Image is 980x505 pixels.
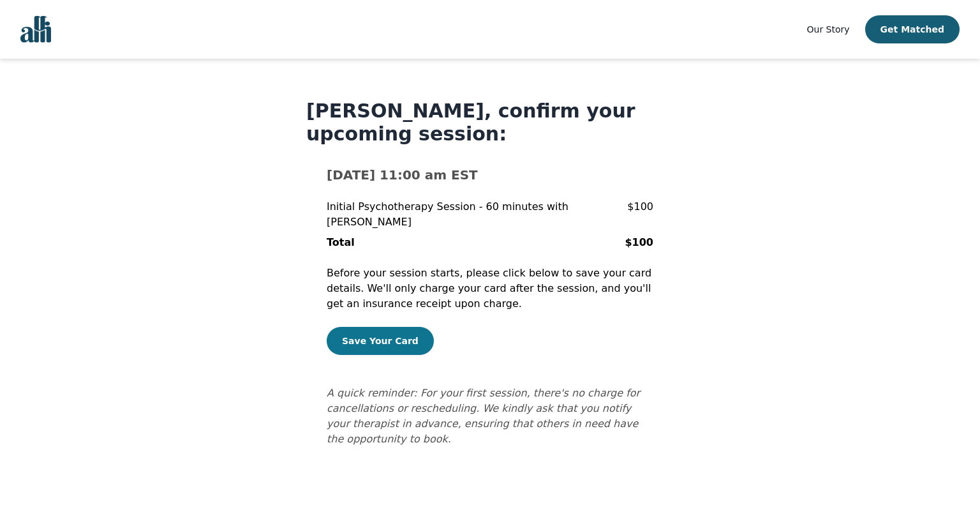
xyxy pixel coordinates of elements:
[327,199,627,230] p: Initial Psychotherapy Session - 60 minutes with [PERSON_NAME]
[306,100,674,146] h1: [PERSON_NAME], confirm your upcoming session:
[327,387,640,445] i: A quick reminder: For your first session, there's no charge for cancellations or rescheduling. We...
[327,266,653,312] p: Before your session starts, please click below to save your card details. We'll only charge your ...
[865,15,960,43] button: Get Matched
[625,236,653,248] b: $100
[627,199,653,230] p: $100
[327,236,355,248] b: Total
[327,167,478,183] b: [DATE] 11:00 am EST
[20,16,51,43] img: alli logo
[807,22,850,37] a: Our Story
[807,24,850,34] span: Our Story
[327,327,434,355] button: Save Your Card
